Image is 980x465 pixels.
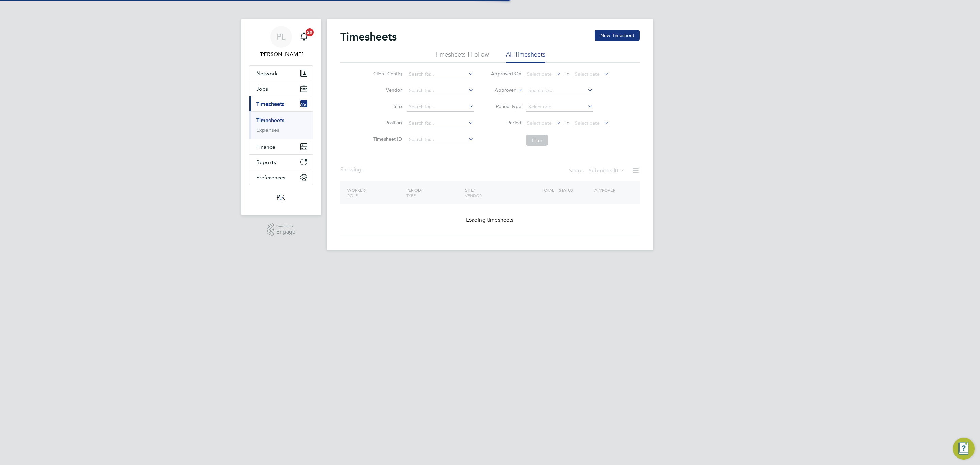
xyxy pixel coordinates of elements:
[371,103,402,109] label: Site
[569,166,626,176] div: Status
[249,139,313,154] button: Finance
[276,229,295,235] span: Engage
[562,69,571,78] span: To
[575,71,600,77] span: Select date
[407,118,474,128] input: Search for...
[953,438,975,460] button: Engage Resource Center
[485,87,516,94] label: Approver
[340,166,367,173] div: Showing
[407,102,474,112] input: Search for...
[562,118,571,127] span: To
[249,170,313,185] button: Preferences
[491,119,521,126] label: Period
[241,19,321,215] nav: Main navigation
[407,86,474,95] input: Search for...
[249,81,313,96] button: Jobs
[615,167,618,174] span: 0
[256,101,284,107] span: Timesheets
[256,144,275,150] span: Finance
[589,167,625,174] label: Submitted
[249,192,313,203] a: Go to home page
[527,71,552,77] span: Select date
[526,135,548,146] button: Filter
[526,86,593,95] input: Search for...
[491,103,521,109] label: Period Type
[267,223,296,236] a: Powered byEngage
[249,26,313,59] a: PL[PERSON_NAME]
[361,166,365,173] span: ...
[527,120,552,126] span: Select date
[306,28,314,36] span: 20
[371,70,402,77] label: Client Config
[256,85,268,92] span: Jobs
[249,111,313,139] div: Timesheets
[277,32,285,41] span: PL
[249,50,313,59] span: Paul Ledingham
[407,69,474,79] input: Search for...
[407,135,474,144] input: Search for...
[435,50,489,63] li: Timesheets I Follow
[256,70,278,77] span: Network
[256,127,279,133] a: Expenses
[371,119,402,126] label: Position
[340,30,397,44] h2: Timesheets
[249,66,313,81] button: Network
[256,174,285,181] span: Preferences
[256,117,284,124] a: Timesheets
[276,223,295,229] span: Powered by
[526,102,593,112] input: Select one
[256,159,276,165] span: Reports
[575,120,600,126] span: Select date
[371,87,402,93] label: Vendor
[491,70,521,77] label: Approved On
[249,96,313,111] button: Timesheets
[297,26,311,48] a: 20
[595,30,640,41] button: New Timesheet
[371,136,402,142] label: Timesheet ID
[506,50,545,63] li: All Timesheets
[249,155,313,170] button: Reports
[275,192,287,203] img: psrsolutions-logo-retina.png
